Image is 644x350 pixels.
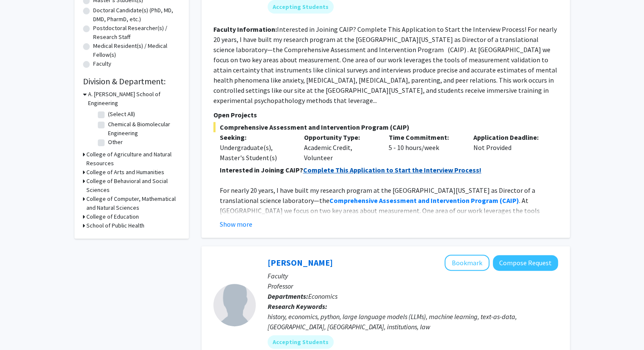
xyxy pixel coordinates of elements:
[303,166,481,174] a: Complete This Application to Start the Interview Process!
[213,25,277,33] b: Faculty Information:
[6,312,36,344] iframe: Chat
[88,90,180,108] h3: A. [PERSON_NAME] School of Engineering
[467,132,552,163] div: Not Provided
[108,138,123,147] label: Other
[329,196,519,205] a: Comprehensive Assessment and Intervention Program (CAIP)
[93,59,111,68] label: Faculty
[500,196,519,205] strong: (CAIP)
[83,76,180,86] h2: Division & Department:
[86,150,180,168] h3: College of Agriculture and Natural Resources
[268,311,558,332] div: history, economics, python, large language models (LLMs), machine learning, text-as-data, [GEOGRA...
[308,292,337,300] span: Economics
[493,255,558,271] button: Compose Request to Peter Murrell
[108,120,178,138] label: Chemical & Biomolecular Engineering
[304,132,376,142] p: Opportunity Type:
[213,25,557,105] fg-read-more: Interested in Joining CAIP? Complete This Application to Start the Interview Process! For nearly ...
[86,194,180,212] h3: College of Computer, Mathematical and Natural Sciences
[93,24,180,42] label: Postdoctoral Researcher(s) / Research Staff
[93,6,180,24] label: Doctoral Candidate(s) (PhD, MD, DMD, PharmD, etc.)
[445,255,489,271] button: Add Peter Murrell to Bookmarks
[268,302,327,311] b: Research Keywords:
[298,132,382,163] div: Academic Credit, Volunteer
[213,122,558,132] span: Comprehensive Assessment and Intervention Program (CAIP)
[268,271,558,281] p: Faculty
[268,281,558,291] p: Professor
[268,335,334,349] mat-chip: Accepting Students
[268,257,333,268] a: [PERSON_NAME]
[473,132,545,142] p: Application Deadline:
[220,132,292,142] p: Seeking:
[329,196,498,205] strong: Comprehensive Assessment and Intervention Program
[220,185,558,338] p: For nearly 20 years, I have built my research program at the [GEOGRAPHIC_DATA][US_STATE] as Direc...
[108,110,135,119] label: (Select All)
[382,132,467,163] div: 5 - 10 hours/week
[86,177,180,194] h3: College of Behavioral and Social Sciences
[213,110,558,120] p: Open Projects
[268,292,308,300] b: Departments:
[86,212,139,221] h3: College of Education
[220,142,292,163] div: Undergraduate(s), Master's Student(s)
[389,132,461,142] p: Time Commitment:
[93,42,180,59] label: Medical Resident(s) / Medical Fellow(s)
[86,221,144,230] h3: School of Public Health
[86,168,164,177] h3: College of Arts and Humanities
[220,219,252,229] button: Show more
[220,166,303,174] strong: Interested in Joining CAIP?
